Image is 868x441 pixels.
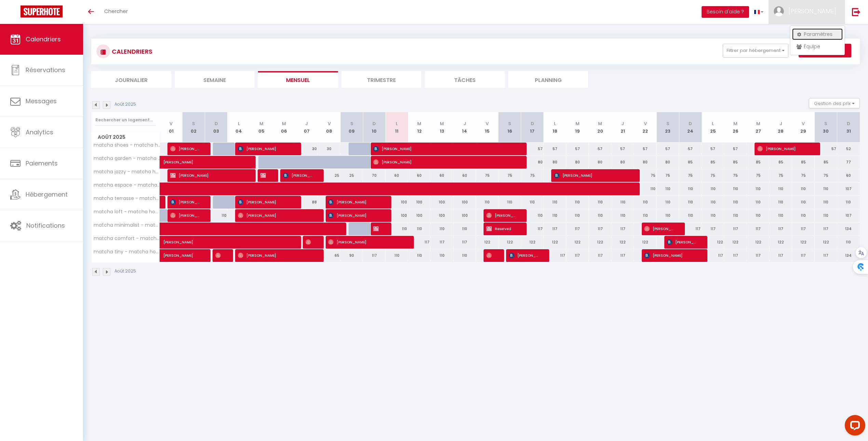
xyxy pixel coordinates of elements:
div: 117 [747,223,770,235]
div: 110 [453,223,476,235]
span: Analytics [26,128,53,136]
div: 110 [656,209,679,222]
div: 110 [611,209,634,222]
th: 07 [295,112,318,143]
div: 110 [837,196,860,209]
span: [PERSON_NAME] [788,7,836,15]
div: 117 [815,223,837,235]
th: 02 [182,112,205,143]
th: 09 [340,112,363,143]
div: 110 [679,183,702,195]
div: 117 [724,223,747,235]
th: 15 [476,112,499,143]
span: Réservations [26,66,65,74]
th: 06 [273,112,295,143]
th: 28 [770,112,792,143]
div: 75 [656,169,679,182]
button: Gestion des prix [809,98,860,108]
div: 85 [679,156,702,169]
a: [PERSON_NAME] [160,156,182,169]
div: 122 [499,236,521,249]
div: 100 [431,196,453,209]
div: 117 [566,223,589,235]
th: 04 [228,112,250,143]
img: ... [774,6,784,16]
div: 57 [521,143,544,155]
div: 122 [566,236,589,249]
th: 01 [160,112,182,143]
abbr: M [733,120,737,127]
div: 110 [566,196,589,209]
th: 26 [724,112,747,143]
div: 122 [476,236,499,249]
span: [PERSON_NAME] [328,209,381,222]
div: 30 [295,143,318,155]
div: 110 [205,209,228,222]
span: matcha minimalist - matcha home Hettange [93,223,161,228]
div: 77 [837,156,860,169]
span: Chercher [104,8,128,15]
li: Planning [508,71,588,88]
abbr: J [621,120,624,127]
div: 100 [385,196,408,209]
div: 110 [724,183,747,195]
div: 110 [747,209,770,222]
abbr: S [192,120,195,127]
abbr: D [531,120,534,127]
span: matcha espace - matcha home [PERSON_NAME] [93,183,161,188]
div: 110 [792,196,815,209]
div: 110 [544,209,566,222]
div: 80 [656,156,679,169]
div: 57 [656,143,679,155]
img: Super Booking [21,5,63,17]
div: 122 [770,236,792,249]
div: 110 [431,223,453,235]
div: 70 [363,169,385,182]
span: [PERSON_NAME] [163,152,226,165]
div: 30 [318,143,340,155]
div: 60 [385,169,408,182]
div: 117 [453,236,476,249]
abbr: D [689,120,692,127]
li: Semaine [175,71,255,88]
abbr: V [328,120,331,127]
abbr: V [644,120,647,127]
input: Rechercher un logement... [95,114,156,126]
abbr: D [215,120,218,127]
div: 75 [792,169,815,182]
div: 85 [724,156,747,169]
th: 12 [408,112,431,143]
th: 08 [318,112,340,143]
span: matcha garden - matcha home [PERSON_NAME] [93,156,161,161]
th: 21 [611,112,634,143]
th: 31 [837,112,860,143]
span: Calendriers [26,35,61,43]
span: [PERSON_NAME] [644,222,674,235]
th: 05 [250,112,273,143]
span: Messages [26,97,57,105]
th: 27 [747,112,770,143]
div: 110 [702,209,724,222]
div: 110 [408,223,431,235]
abbr: M [282,120,286,127]
div: 110 [611,196,634,209]
th: 18 [544,112,566,143]
div: 110 [634,183,656,195]
div: 110 [589,209,611,222]
div: 110 [724,209,747,222]
abbr: L [238,120,240,127]
span: [PERSON_NAME] [328,196,381,209]
abbr: M [756,120,760,127]
abbr: D [847,120,850,127]
div: 110 [815,209,837,222]
div: 80 [611,156,634,169]
div: 122 [611,236,634,249]
span: [PERSON_NAME] [486,209,516,222]
span: [PERSON_NAME] [170,142,200,155]
div: 100 [385,209,408,222]
div: 110 [656,196,679,209]
button: Filtrer par hébergement [723,44,788,57]
span: matcha shoes - matcha home [PERSON_NAME] [93,143,161,148]
abbr: M [259,120,263,127]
